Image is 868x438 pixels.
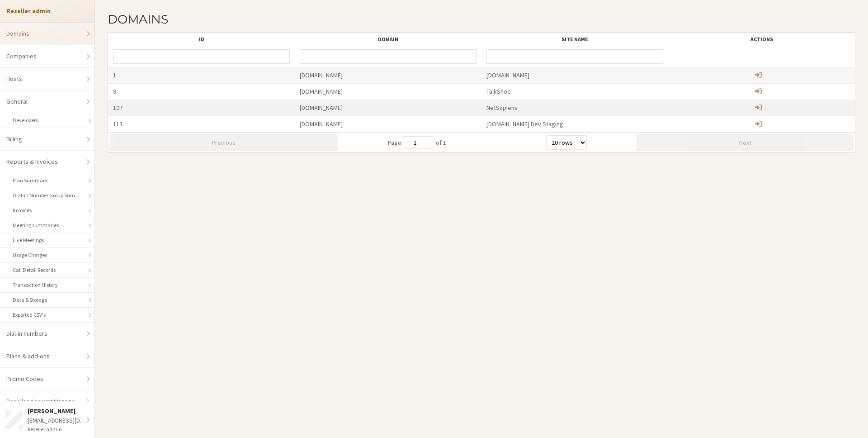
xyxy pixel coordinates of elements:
div: Actions [673,36,850,43]
div: [DOMAIN_NAME] Dev Staging [481,116,668,132]
a: Administer child domain [755,120,762,128]
div: [DOMAIN_NAME] [295,100,481,116]
div: 107 [108,100,295,116]
div: 9 [108,84,295,100]
input: jump to page [403,136,434,149]
div: [DOMAIN_NAME] [295,67,481,83]
div: 113 [108,116,295,132]
strong: Reseller admin [6,7,51,15]
button: Previous [109,134,338,151]
select: rows per page [546,135,587,150]
div: ID [113,36,290,43]
div: TalkShoe [481,84,668,100]
div: NetSapiens [481,100,668,116]
div: Reseller admin [28,425,90,433]
div: [DOMAIN_NAME] [481,67,668,83]
div: [PERSON_NAME] [28,406,90,416]
h2: Domains [108,13,855,26]
a: Administer child domain [755,104,762,112]
div: 1 [108,67,295,83]
span: 1 [443,138,446,147]
button: Next [637,134,854,151]
div: [EMAIL_ADDRESS][DOMAIN_NAME] [28,416,90,425]
div: Domain [300,36,476,43]
a: Administer child domain [755,87,762,95]
span: Page of [388,136,446,149]
a: Administer child domain [755,71,762,79]
div: [DOMAIN_NAME] [295,116,481,132]
div: [DOMAIN_NAME] [295,84,481,100]
div: Site name [486,36,663,43]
